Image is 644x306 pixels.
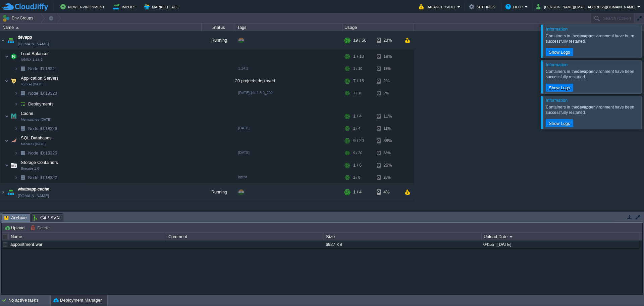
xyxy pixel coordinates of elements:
button: Settings [469,3,497,11]
div: 1 / 6 [353,159,362,172]
button: Upload [4,225,26,231]
span: Node ID: [28,175,45,180]
span: Application Servers [20,75,60,81]
img: AMDAwAAAACH5BAEAAAAALAAAAAABAAEAAAICRAEAOw== [18,123,28,134]
img: AMDAwAAAACH5BAEAAAAALAAAAAABAAEAAAICRAEAOw== [5,159,9,172]
span: [DATE] [238,150,250,155]
span: 18322 [28,175,58,180]
div: 1 / 4 [353,110,362,123]
div: 9 / 20 [353,134,364,147]
span: Information [546,27,568,32]
span: 1.14.2 [238,66,248,70]
button: Balance ₹-0.01 [419,3,457,11]
div: 1 / 6 [353,172,360,183]
img: AMDAwAAAACH5BAEAAAAALAAAAAABAAEAAAICRAEAOw== [14,63,18,74]
span: 18323 [28,90,58,96]
div: Containers in the environment have been successfully restarted. [546,104,640,115]
div: Upload Date [482,233,639,241]
span: [DATE]-jdk-1.8.0_202 [238,91,273,95]
span: MariaDB [DATE] [21,142,46,146]
img: AMDAwAAAACH5BAEAAAAALAAAAAABAAEAAAICRAEAOw== [9,74,18,88]
span: [DATE] [238,126,250,130]
div: 38% [377,134,398,147]
div: Tags [235,24,342,31]
img: AMDAwAAAACH5BAEAAAAALAAAAAABAAEAAAICRAEAOw== [18,172,28,183]
span: Deployments [28,101,55,107]
div: Running [202,183,235,201]
img: AMDAwAAAACH5BAEAAAAALAAAAAABAAEAAAICRAEAOw== [5,74,9,88]
button: Delete [31,225,52,231]
span: Information [546,98,568,103]
button: Show Logs [547,49,572,55]
a: Load BalancerNGINX 1.14.2 [20,51,50,56]
div: 6927 KB [324,241,481,248]
a: CacheMemcached [DATE] [20,111,34,116]
div: 18% [377,50,398,63]
div: 1 / 10 [353,63,362,74]
span: Git / SVN [34,214,60,222]
span: Memcached [DATE] [21,118,51,122]
button: Show Logs [547,85,572,91]
div: 11% [377,110,398,123]
div: 1 / 4 [353,183,362,201]
button: Show Logs [547,120,572,126]
img: AMDAwAAAACH5BAEAAAAALAAAAAABAAEAAAICRAEAOw== [18,88,28,98]
div: 25% [377,159,398,172]
img: AMDAwAAAACH5BAEAAAAALAAAAAABAAEAAAICRAEAOw== [9,159,18,172]
div: 23% [377,31,398,49]
img: AMDAwAAAACH5BAEAAAAALAAAAAABAAEAAAICRAEAOw== [14,99,18,109]
button: New Environment [60,3,107,11]
img: AMDAwAAAACH5BAEAAAAALAAAAAABAAEAAAICRAEAOw== [18,148,28,158]
button: Help [505,3,525,11]
button: Marketplace [144,3,181,11]
div: 2% [377,88,398,98]
span: Storage Containers [20,160,59,165]
button: Import [113,3,138,11]
div: 7 / 16 [353,88,362,98]
img: AMDAwAAAACH5BAEAAAAALAAAAAABAAEAAAICRAEAOw== [9,110,18,123]
a: Node ID:18321 [28,66,58,72]
b: devapp [577,34,591,38]
a: Node ID:18326 [28,126,58,131]
img: AMDAwAAAACH5BAEAAAAALAAAAAABAAEAAAICRAEAOw== [5,50,9,63]
img: AMDAwAAAACH5BAEAAAAALAAAAAABAAEAAAICRAEAOw== [6,183,15,201]
div: Containers in the environment have been successfully restarted. [546,69,640,80]
div: 20 projects deployed [235,74,342,88]
div: 11% [377,123,398,134]
img: AMDAwAAAACH5BAEAAAAALAAAAAABAAEAAAICRAEAOw== [18,99,28,109]
div: 38% [377,148,398,158]
div: 04:55 | [DATE] [482,241,639,248]
img: AMDAwAAAACH5BAEAAAAALAAAAAABAAEAAAICRAEAOw== [14,172,18,183]
span: Archive [4,214,27,222]
span: Tomcat [DATE] [21,82,44,86]
div: 1 / 4 [353,123,360,134]
span: [DOMAIN_NAME] [18,192,49,199]
button: Deployment Manager [53,297,102,304]
a: SQL DatabasesMariaDB [DATE] [20,135,53,140]
div: Usage [343,24,414,31]
span: Node ID: [28,66,45,71]
a: whatsapp-cache [18,186,49,192]
div: 19 / 56 [353,31,366,49]
span: Node ID: [28,150,45,156]
img: AMDAwAAAACH5BAEAAAAALAAAAAABAAEAAAICRAEAOw== [9,50,18,63]
div: 7 / 16 [353,74,364,88]
a: Application ServersTomcat [DATE] [20,76,60,81]
div: 25% [377,172,398,183]
a: Node ID:18325 [28,150,58,156]
img: AMDAwAAAACH5BAEAAAAALAAAAAABAAEAAAICRAEAOw== [6,31,15,49]
span: NGINX 1.14.2 [21,58,43,62]
span: Information [546,62,568,67]
b: devapp [577,69,591,74]
b: devapp [577,105,591,110]
div: Status [202,24,235,31]
div: 4% [377,183,398,201]
iframe: chat widget [616,279,637,299]
img: AMDAwAAAACH5BAEAAAAALAAAAAABAAEAAAICRAEAOw== [14,123,18,134]
a: devapp [18,34,32,41]
span: 18326 [28,126,58,131]
div: 9 / 20 [353,148,362,158]
img: AMDAwAAAACH5BAEAAAAALAAAAAABAAEAAAICRAEAOw== [9,134,18,147]
span: Storage 1.0 [21,167,39,171]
